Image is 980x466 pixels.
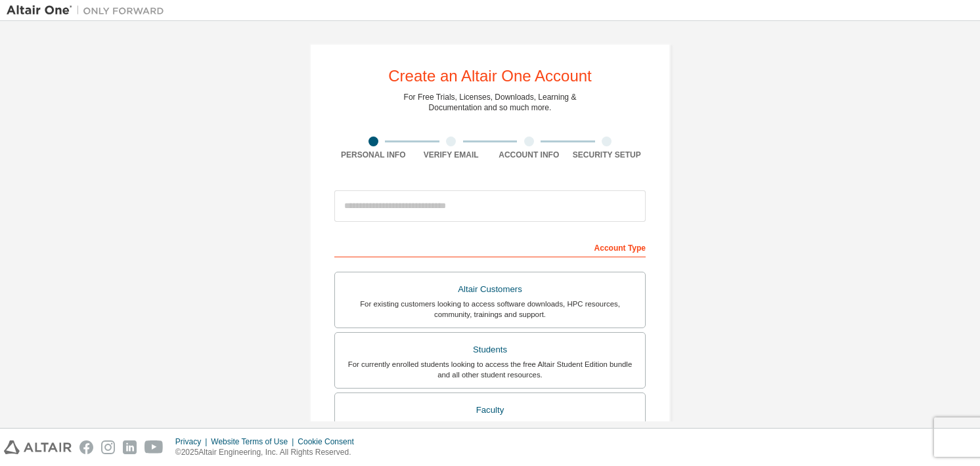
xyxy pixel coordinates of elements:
[79,440,93,454] img: facebook.svg
[211,436,298,447] div: Website Terms of Use
[7,4,171,17] img: Altair One
[175,436,211,447] div: Privacy
[490,150,568,160] div: Account Info
[343,299,637,320] div: For existing customers looking to access software downloads, HPC resources, community, trainings ...
[404,92,577,113] div: For Free Trials, Licenses, Downloads, Learning & Documentation and so much more.
[388,68,592,84] div: Create an Altair One Account
[123,440,137,454] img: linkedin.svg
[343,280,637,299] div: Altair Customers
[334,150,412,160] div: Personal Info
[412,150,491,160] div: Verify Email
[343,419,637,440] div: For faculty & administrators of academic institutions administering students and accessing softwa...
[4,440,72,454] img: altair_logo.svg
[343,341,637,359] div: Students
[101,440,115,454] img: instagram.svg
[568,150,646,160] div: Security Setup
[343,401,637,419] div: Faculty
[145,440,164,454] img: youtube.svg
[334,236,646,257] div: Account Type
[343,359,637,380] div: For currently enrolled students looking to access the free Altair Student Edition bundle and all ...
[298,436,361,447] div: Cookie Consent
[175,447,362,458] p: © 2025 Altair Engineering, Inc. All Rights Reserved.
